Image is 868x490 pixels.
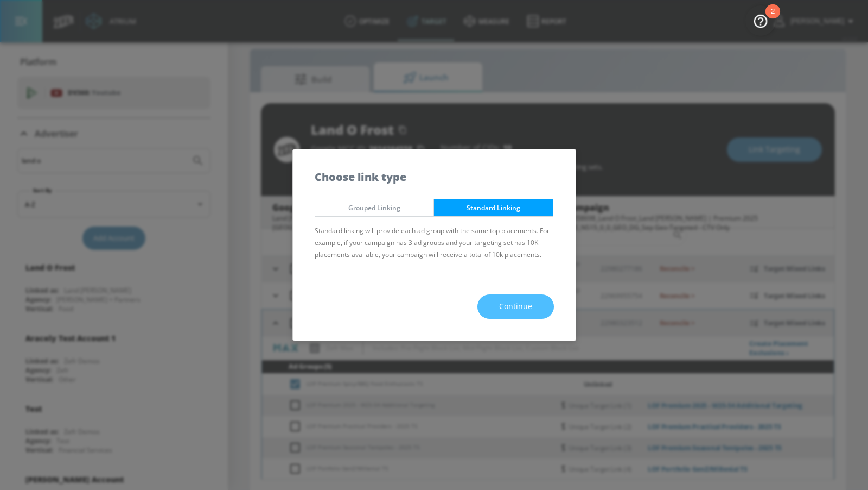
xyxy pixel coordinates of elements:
[745,5,776,36] button: Open Resource Center, 2 new notifications
[433,199,553,217] button: Standard Linking
[315,171,406,183] h5: Choose link type
[499,300,532,313] span: Continue
[315,199,435,217] button: Grouped Linking
[442,202,545,213] span: Standard Linking
[323,202,426,213] span: Grouped Linking
[771,11,775,26] div: 2
[315,225,554,261] p: Standard linking will provide each ad group with the same top placements. For example, if your ca...
[477,294,554,319] button: Continue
